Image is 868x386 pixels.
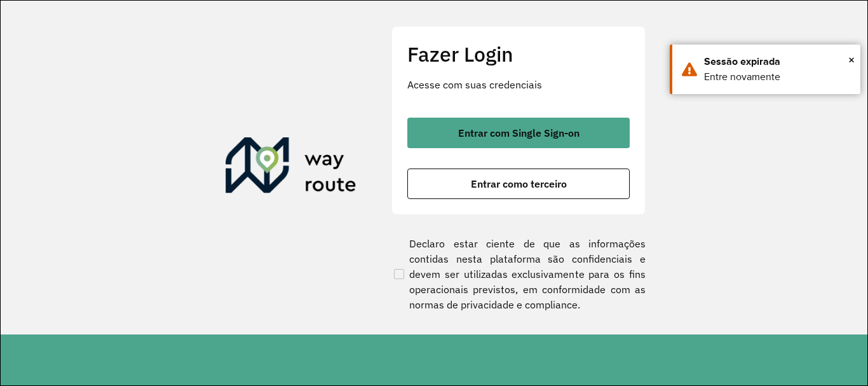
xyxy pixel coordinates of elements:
button: button [407,118,630,148]
div: Entre novamente [704,69,851,85]
h2: Fazer Login [407,42,630,66]
img: Roteirizador AmbevTech [226,137,356,198]
p: Acesse com suas credenciais [407,77,630,92]
label: Declaro estar ciente de que as informações contidas nesta plataforma são confidenciais e devem se... [391,236,646,312]
div: Sessão expirada [704,54,851,69]
button: Close [848,50,855,69]
span: × [848,50,855,69]
button: button [407,169,630,199]
span: Entrar como terceiro [471,179,567,189]
span: Entrar com Single Sign-on [458,128,580,138]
